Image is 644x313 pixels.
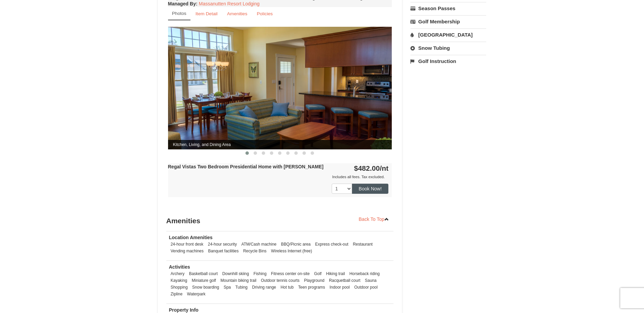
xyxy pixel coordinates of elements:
[313,241,350,248] li: Express check-out
[410,28,486,41] a: [GEOGRAPHIC_DATA]
[168,7,190,20] a: Photos
[269,248,314,254] li: Wireless Internet (free)
[223,7,252,20] a: Amenities
[168,27,392,149] img: Kitchen, Living, and Dining Area
[187,270,220,277] li: Basketball court
[206,248,240,254] li: Banquet facilities
[227,11,247,16] small: Amenities
[219,277,258,284] li: Mountain biking trail
[352,184,389,194] button: Book Now!
[312,270,323,277] li: Golf
[380,164,389,172] span: /nt
[279,241,312,248] li: BBQ/Picnic area
[410,55,486,67] a: Golf Instruction
[354,164,389,172] strong: $482.00
[257,11,273,16] small: Policies
[302,277,326,284] li: Playground
[351,241,374,248] li: Restaurant
[363,277,378,284] li: Sauna
[250,284,278,291] li: Driving range
[327,277,362,284] li: Racquetball court
[410,42,486,54] a: Snow Tubing
[168,140,392,149] span: Kitchen, Living, and Dining Area
[166,214,394,228] h3: Amenities
[221,270,251,277] li: Downhill skiing
[269,270,311,277] li: Fitness center on-site
[241,248,268,254] li: Recycle Bins
[199,1,260,6] a: Massanutten Resort Lodging
[252,270,268,277] li: Fishing
[168,173,389,180] div: Includes all fees. Tax excluded.
[169,277,189,284] li: Kayaking
[169,241,205,248] li: 24-hour front desk
[169,284,189,291] li: Shopping
[169,264,190,270] strong: Activities
[168,1,198,6] strong: :
[172,11,186,16] small: Photos
[410,2,486,15] a: Season Passes
[296,284,327,291] li: Teen programs
[196,11,218,16] small: Item Detail
[169,235,213,240] strong: Location Amenities
[259,277,301,284] li: Outdoor tennis courts
[252,7,277,20] a: Policies
[169,270,186,277] li: Archery
[234,284,249,291] li: Tubing
[354,214,394,224] a: Back To Top
[328,284,352,291] li: Indoor pool
[206,241,238,248] li: 24-hour security
[240,241,278,248] li: ATM/Cash machine
[190,277,218,284] li: Miniature golf
[348,270,381,277] li: Horseback riding
[353,284,380,291] li: Outdoor pool
[168,1,196,6] span: Managed By
[324,270,347,277] li: Hiking trail
[410,15,486,28] a: Golf Membership
[190,284,221,291] li: Snow boarding
[279,284,295,291] li: Hot tub
[169,248,205,254] li: Vending machines
[222,284,233,291] li: Spa
[169,307,199,313] strong: Property Info
[185,291,207,297] li: Waterpark
[168,164,324,169] strong: Regal Vistas Two Bedroom Presidential Home with [PERSON_NAME]
[191,7,222,20] a: Item Detail
[169,291,184,297] li: Zipline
